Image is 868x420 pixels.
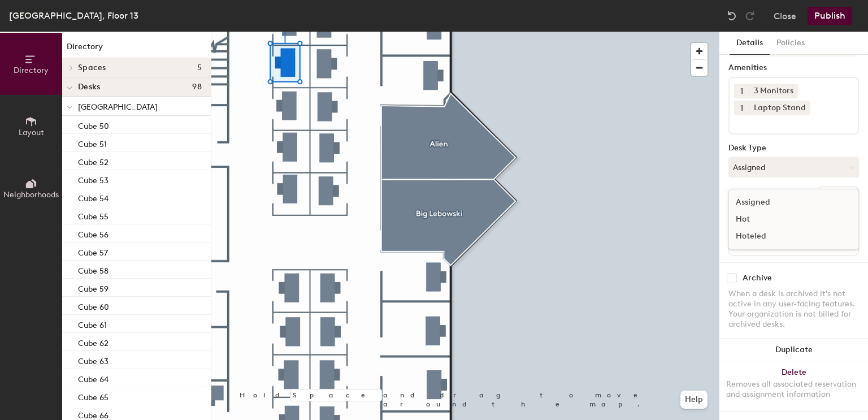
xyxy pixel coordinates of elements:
[78,263,108,276] p: Cube 58
[719,339,868,361] button: Duplicate
[78,335,108,348] p: Cube 62
[734,101,749,115] button: 1
[78,227,108,240] p: Cube 56
[62,41,211,58] h1: Directory
[9,8,138,23] div: [GEOGRAPHIC_DATA], Floor 13
[728,63,859,72] div: Amenities
[78,245,108,258] p: Cube 57
[726,10,737,21] img: Undo
[78,154,108,167] p: Cube 52
[78,118,109,131] p: Cube 50
[729,211,842,228] div: Hot
[749,101,810,115] div: Laptop Stand
[14,66,49,75] span: Directory
[78,389,108,402] p: Cube 65
[749,84,798,98] div: 3 Monitors
[78,281,108,294] p: Cube 59
[78,63,106,72] span: Spaces
[730,32,770,55] button: Details
[78,172,108,185] p: Cube 53
[78,317,107,330] p: Cube 61
[740,102,743,114] span: 1
[680,391,708,409] button: Help
[78,102,158,112] span: [GEOGRAPHIC_DATA]
[78,299,109,312] p: Cube 60
[726,379,861,400] div: Removes all associated reservation and assignment information
[734,84,749,98] button: 1
[818,187,859,206] button: Ungroup
[728,289,859,330] div: When a desk is archived it's not active in any user-facing features. Your organization is not bil...
[197,63,202,72] span: 5
[19,128,44,137] span: Layout
[78,190,108,203] p: Cube 54
[78,83,100,92] span: Desks
[729,228,842,245] div: Hoteled
[740,85,743,97] span: 1
[743,274,772,283] div: Archive
[728,157,859,177] button: Assigned
[728,144,859,153] div: Desk Type
[192,83,202,92] span: 98
[719,361,868,411] button: DeleteRemoves all associated reservation and assignment information
[744,10,756,21] img: Redo
[808,7,852,25] button: Publish
[78,136,107,149] p: Cube 51
[78,371,108,384] p: Cube 64
[3,190,59,200] span: Neighborhoods
[774,7,796,25] button: Close
[78,353,108,366] p: Cube 63
[770,32,811,55] button: Policies
[729,194,842,211] div: Assigned
[78,209,108,222] p: Cube 55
